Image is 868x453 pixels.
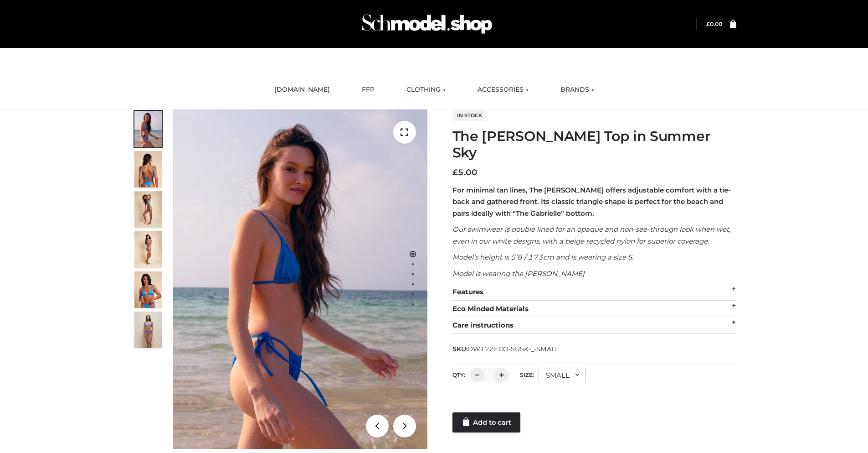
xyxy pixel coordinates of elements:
[452,371,465,378] label: QTY:
[452,186,731,218] strong: For minimal tan lines, The [PERSON_NAME] offers adjustable comfort with a tie-back and gathered f...
[134,151,162,187] img: 5.Alex-top_CN-1-1_1-1.jpg
[554,80,601,100] a: BRANDS
[452,167,458,177] span: £
[359,6,495,42] img: Schmodel Admin 964
[134,312,162,348] img: SSVC.jpg
[134,271,162,308] img: 2.Alex-top_CN-1-1-2.jpg
[452,284,736,301] div: Features
[452,344,560,354] span: SKU:
[173,109,427,449] img: 1.Alex-top_SS-1_4464b1e7-c2c9-4e4b-a62c-58381cd673c0 (1)
[452,225,730,245] em: Our swimwear is double lined for an opaque and non-see-through look when wet, even in our white d...
[452,128,736,161] h1: The [PERSON_NAME] Top in Summer Sky
[134,231,162,268] img: 3.Alex-top_CN-1-1-2.jpg
[452,412,520,432] a: Add to cart
[471,80,535,100] a: ACCESSORIES
[452,110,487,121] span: In stock
[706,21,710,27] span: £
[467,345,559,353] span: OW122ECO-SUSK-_-SMALL
[452,167,478,177] bdi: 5.00
[520,371,534,378] label: Size:
[539,368,586,383] div: SMALL
[706,21,722,27] bdi: 0.00
[134,111,162,147] img: 1.Alex-top_SS-1_4464b1e7-c2c9-4e4b-a62c-58381cd673c0-1.jpg
[452,317,736,334] div: Care instructions
[400,80,452,100] a: CLOTHING
[452,269,585,278] em: Model is wearing the [PERSON_NAME]
[355,80,381,100] a: FFP
[134,191,162,228] img: 4.Alex-top_CN-1-1-2.jpg
[267,80,337,100] a: [DOMAIN_NAME]
[706,21,722,27] a: £0.00
[452,301,736,318] div: Eco Minded Materials
[452,253,633,261] em: Model’s height is 5’8 / 173cm and is wearing a size S.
